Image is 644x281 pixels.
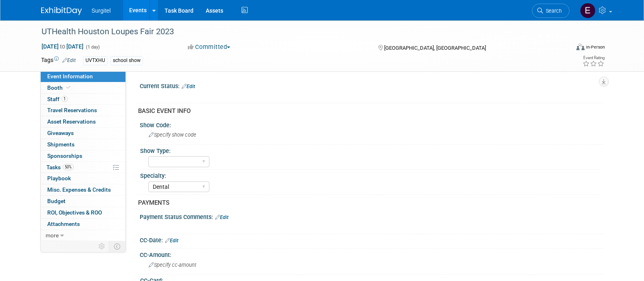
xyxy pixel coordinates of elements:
a: Misc. Expenses & Credits [41,184,125,195]
button: Committed [185,43,233,51]
span: Asset Reservations [47,118,96,125]
a: Edit [182,84,195,89]
a: Staff1 [41,94,125,105]
div: school show [110,56,143,65]
span: Misc. Expenses & Credits [47,186,111,193]
a: Edit [215,215,229,220]
span: Budget [47,198,66,204]
a: Booth [41,82,125,93]
span: Shipments [47,141,75,148]
a: Sponsorships [41,150,125,162]
span: Specify cc-amount [149,262,196,268]
div: CC-Amount: [140,249,603,259]
i: Booth reservation complete [66,85,70,90]
a: more [41,230,125,241]
span: Playbook [47,175,71,181]
a: Tasks50% [41,162,125,173]
a: Edit [62,58,76,63]
span: Attachments [47,221,80,227]
span: Event Information [47,73,93,80]
div: Show Type: [140,145,600,155]
td: Personalize Event Tab Strip [95,241,109,252]
span: 1 [62,96,68,102]
span: Sponsorships [47,153,82,159]
a: Travel Reservations [41,105,125,116]
span: ROI, Objectives & ROO [47,209,102,216]
span: Travel Reservations [47,107,97,113]
div: CC-Date: [140,234,603,245]
span: Specify show code [149,132,196,138]
a: Budget [41,196,125,207]
span: Staff [47,96,68,102]
div: PAYMENTS [138,199,597,207]
img: Event Coordinator [580,3,596,18]
div: Event Format [521,42,605,55]
div: Specialty: [140,170,600,180]
span: Tasks [46,164,74,170]
div: UVTXHU [83,56,108,65]
a: Asset Reservations [41,116,125,127]
a: Attachments [41,219,125,230]
span: to [59,43,66,50]
td: Toggle Event Tabs [109,241,125,252]
span: [GEOGRAPHIC_DATA], [GEOGRAPHIC_DATA] [384,45,486,51]
div: Current Status: [140,80,603,91]
span: 50% [63,164,74,170]
div: Show Code: [140,119,603,129]
img: ExhibitDay [41,7,82,15]
a: ROI, Objectives & ROO [41,207,125,218]
span: Search [543,8,562,14]
span: (1 day) [85,44,100,50]
a: Search [532,4,569,18]
div: Event Rating [582,56,604,60]
div: UTHealth Houston Loupes Fair 2023 [39,24,557,39]
span: Surgitel [92,7,111,14]
a: Edit [165,238,178,243]
a: Playbook [41,173,125,184]
span: Giveaways [47,130,74,136]
div: BASIC EVENT INFO [138,107,597,115]
a: Shipments [41,139,125,150]
span: Booth [47,84,72,91]
td: Tags [41,56,76,65]
span: more [46,232,59,239]
a: Giveaways [41,128,125,139]
span: [DATE] [DATE] [41,43,84,50]
div: Payment Status Comments: [140,211,603,221]
div: In-Person [586,44,605,50]
img: Format-Inperson.png [576,44,585,50]
a: Event Information [41,71,125,82]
